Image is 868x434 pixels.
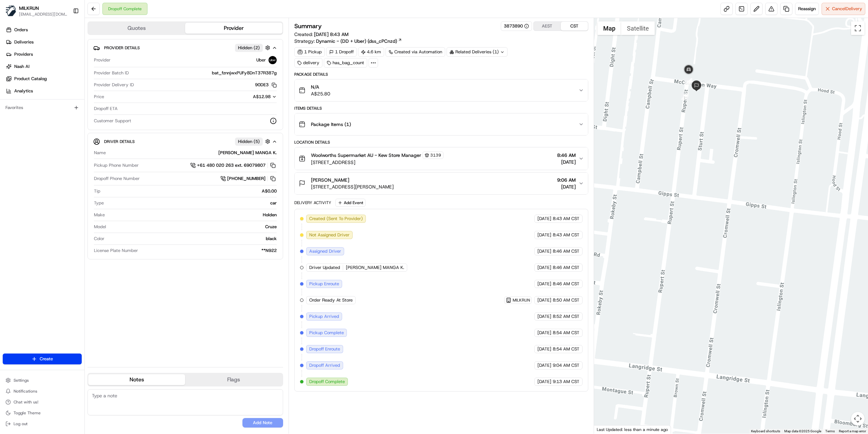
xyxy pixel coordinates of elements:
[19,5,39,12] button: MILKRUN
[324,58,367,68] div: has_bag_count
[220,175,277,182] a: [PHONE_NUMBER]
[14,410,41,416] span: Toggle Theme
[309,346,340,352] span: Dropoff Enroute
[255,82,277,88] button: 90DE3
[14,51,33,57] span: Providers
[358,47,384,57] div: 4.6 km
[557,159,576,165] span: [DATE]
[94,188,100,194] span: Tip
[3,397,82,407] button: Chat with us!
[3,419,82,429] button: Log out
[825,429,835,433] a: Terms
[309,248,341,254] span: Assigned Driver
[537,297,551,303] span: [DATE]
[537,330,551,336] span: [DATE]
[295,113,588,135] button: Package Items (1)
[3,86,84,96] a: Analytics
[553,379,579,385] span: 9:13 AM CST
[553,362,579,368] span: 9:04 AM CST
[537,232,551,238] span: [DATE]
[14,378,29,383] span: Settings
[553,281,579,287] span: 8:46 AM CST
[685,78,692,86] div: 12
[557,183,576,190] span: [DATE]
[3,408,82,418] button: Toggle Theme
[309,232,350,238] span: Not Assigned Driver
[107,236,277,242] div: black
[94,150,106,156] span: Name
[295,147,588,170] button: Woolworths Supermarket AU - Kew Store Manager3139[STREET_ADDRESS]8:46 AM[DATE]
[197,162,265,168] span: +61 480 020 263 ext. 69079807
[311,84,330,90] span: N/A
[594,425,671,434] div: Last Updated: less than a minute ago
[103,188,277,194] div: A$0.00
[553,216,579,222] span: 8:43 AM CST
[504,23,529,29] button: 3873890
[253,94,271,100] span: A$12.98
[537,216,551,222] span: [DATE]
[14,27,28,33] span: Orders
[94,106,118,112] span: Dropoff ETA
[19,12,67,17] button: [EMAIL_ADDRESS][DOMAIN_NAME]
[557,177,576,183] span: 9:06 AM
[311,159,443,166] span: [STREET_ADDRESS]
[784,429,821,433] span: Map data ©2025 Google
[294,58,322,68] div: delivery
[294,23,322,29] h3: Summary
[108,150,277,156] div: [PERSON_NAME] MANGA K.
[553,265,579,271] span: 8:46 AM CST
[326,47,357,57] div: 1 Dropoff
[94,162,139,168] span: Pickup Phone Number
[621,21,655,35] button: Show satellite imagery
[822,3,865,15] button: CancelDelivery
[269,56,277,64] img: uber-new-logo.jpeg
[94,118,131,124] span: Customer Support
[190,162,277,169] button: +61 480 020 263 ext. 69079807
[94,70,129,76] span: Provider Batch ID
[106,200,277,206] div: car
[553,248,579,254] span: 8:46 AM CST
[537,313,551,320] span: [DATE]
[14,39,34,45] span: Deliveries
[14,64,29,70] span: Nash AI
[40,356,53,362] span: Create
[839,429,866,433] a: Report a map error
[537,281,551,287] span: [DATE]
[311,152,421,159] span: Woolworths Supermarket AU - Kew Store Manager
[14,88,33,94] span: Analytics
[553,232,579,238] span: 8:43 AM CST
[795,3,819,15] button: Reassign
[832,6,862,12] span: Cancel Delivery
[596,425,618,434] img: Google
[94,82,134,88] span: Provider Delivery ID
[386,47,445,57] a: Created via Automation
[851,412,865,426] button: Map camera controls
[93,42,277,53] button: Provider DetailsHidden (2)
[212,70,277,76] span: bat_fznnjwxPUFy8DnT37R387g
[681,92,689,100] div: 10
[537,265,551,271] span: [DATE]
[109,224,277,230] div: Cruze
[537,362,551,368] span: [DATE]
[311,90,330,97] span: A$25.80
[553,330,579,336] span: 8:54 AM CST
[3,73,84,84] a: Product Catalog
[294,200,331,205] div: Delivery Activity
[309,281,339,287] span: Pickup Enroute
[3,376,82,385] button: Settings
[5,5,16,16] img: MILKRUN
[294,140,588,145] div: Location Details
[88,374,185,385] button: Notes
[553,313,579,320] span: 8:52 AM CST
[217,94,277,100] button: A$12.98
[553,346,579,352] span: 8:54 AM CST
[3,354,82,364] button: Create
[14,399,38,405] span: Chat with us!
[294,38,402,44] div: Strategy:
[751,429,780,434] button: Keyboard shortcuts
[107,212,277,218] div: Holden
[309,216,363,222] span: Created (Sent To Provider)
